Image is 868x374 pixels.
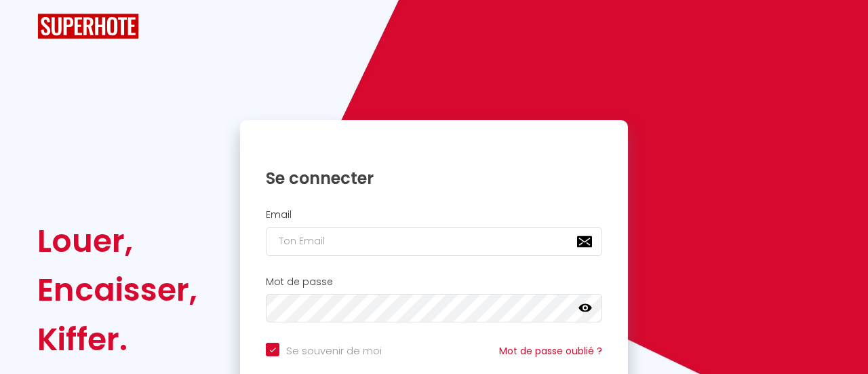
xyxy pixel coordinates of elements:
div: Kiffer. [37,315,197,364]
img: SuperHote logo [37,14,139,39]
h1: Se connecter [266,168,602,189]
div: Louer, [37,217,197,265]
h2: Mot de passe [266,276,602,288]
input: Ton Email [266,227,602,256]
h2: Email [266,209,602,221]
div: Encaisser, [37,265,197,314]
a: Mot de passe oublié ? [499,344,602,358]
